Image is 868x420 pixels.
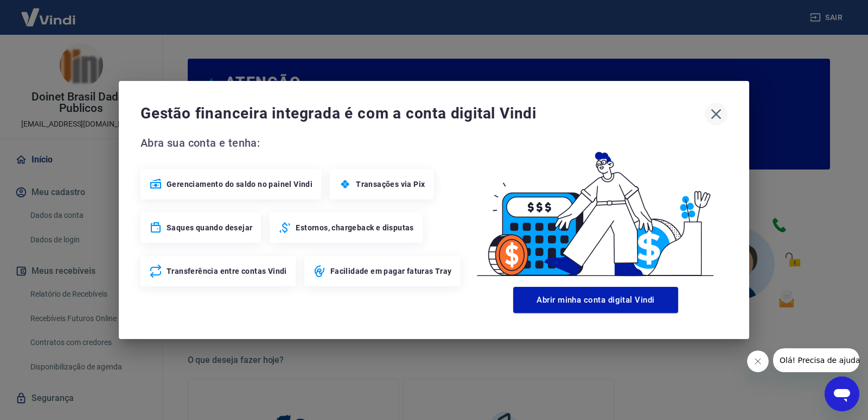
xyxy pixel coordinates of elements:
span: Olá! Precisa de ajuda? [7,8,91,16]
span: Facilidade em pagar faturas Tray [330,266,452,277]
img: Good Billing [464,134,727,283]
span: Saques quando desejar [167,222,252,233]
iframe: Mensagem da empresa [773,348,859,372]
span: Gestão financeira integrada é com a conta digital Vindi [141,103,705,124]
span: Abra sua conta e tenha: [141,134,464,152]
button: Abrir minha conta digital Vindi [513,287,678,313]
span: Estornos, chargeback e disputas [296,222,413,233]
span: Gerenciamento do saldo no painel Vindi [167,179,312,190]
span: Transações via Pix [356,179,425,190]
iframe: Botão para abrir a janela de mensagens [825,377,859,411]
iframe: Fechar mensagem [747,350,769,372]
span: Transferência entre contas Vindi [167,266,287,277]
